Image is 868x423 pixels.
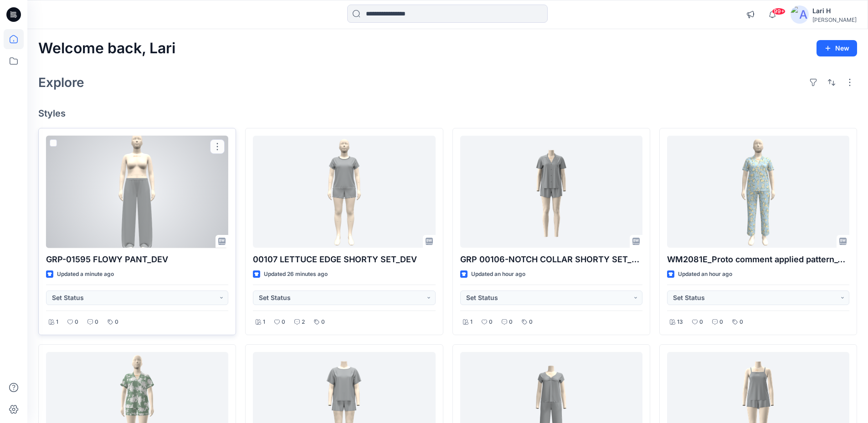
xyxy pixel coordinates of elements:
[56,317,58,327] p: 1
[740,317,743,327] p: 0
[817,40,857,56] button: New
[263,317,265,327] p: 1
[678,270,732,279] p: Updated an hour ago
[264,270,328,279] p: Updated 26 minutes ago
[38,75,84,90] h2: Explore
[791,5,809,24] img: avatar
[470,317,473,327] p: 1
[677,317,683,327] p: 13
[253,253,435,266] p: 00107 LETTUCE EDGE SHORTY SET_DEV
[302,317,305,327] p: 2
[46,253,228,266] p: GRP-01595 FLOWY PANT_DEV
[46,136,228,248] a: GRP-01595 FLOWY PANT_DEV
[253,136,435,248] a: 00107 LETTUCE EDGE SHORTY SET_DEV
[95,317,98,327] p: 0
[509,317,513,327] p: 0
[719,317,723,327] p: 0
[38,40,175,57] h2: Welcome back, Lari
[38,108,857,119] h4: Styles
[699,317,703,327] p: 0
[115,317,118,327] p: 0
[57,270,114,279] p: Updated a minute ago
[321,317,325,327] p: 0
[812,5,857,16] div: Lari H
[282,317,285,327] p: 0
[667,136,849,248] a: WM2081E_Proto comment applied pattern_Colorway_REV7
[812,16,857,23] div: [PERSON_NAME]
[667,253,849,266] p: WM2081E_Proto comment applied pattern_Colorway_REV7
[529,317,533,327] p: 0
[471,270,525,279] p: Updated an hour ago
[489,317,493,327] p: 0
[460,136,642,248] a: GRP 00106-NOTCH COLLAR SHORTY SET_DEVELOPMENT
[460,253,642,266] p: GRP 00106-NOTCH COLLAR SHORTY SET_DEVELOPMENT
[75,317,78,327] p: 0
[772,8,786,15] span: 99+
